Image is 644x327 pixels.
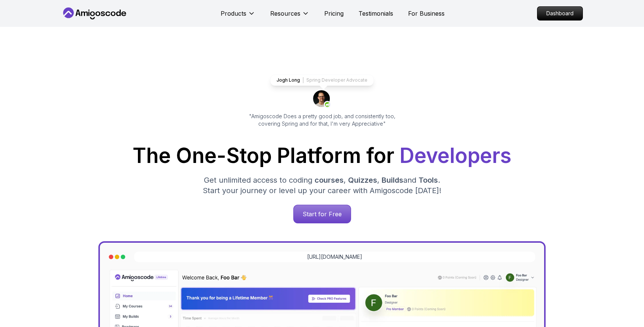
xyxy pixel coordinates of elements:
[313,90,331,108] img: josh long
[408,9,445,18] a: For Business
[294,205,351,223] p: Start for Free
[221,9,255,24] button: Products
[400,143,511,168] span: Developers
[277,77,300,83] p: Jogh Long
[67,145,577,166] h1: The One-Stop Platform for
[293,205,351,223] a: Start for Free
[324,9,344,18] a: Pricing
[359,9,393,18] a: Testimonials
[239,113,405,128] p: "Amigoscode Does a pretty good job, and consistently too, covering Spring and for that, I'm very ...
[537,7,583,20] p: Dashboard
[348,176,377,185] span: Quizzes
[197,175,447,196] p: Get unlimited access to coding , , and . Start your journey or level up your career with Amigosco...
[315,176,344,185] span: courses
[221,9,246,18] p: Products
[270,9,309,24] button: Resources
[306,77,367,83] p: Spring Developer Advocate
[382,176,403,185] span: Builds
[419,176,438,185] span: Tools
[270,9,300,18] p: Resources
[307,253,362,261] a: [URL][DOMAIN_NAME]
[537,6,583,21] a: Dashboard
